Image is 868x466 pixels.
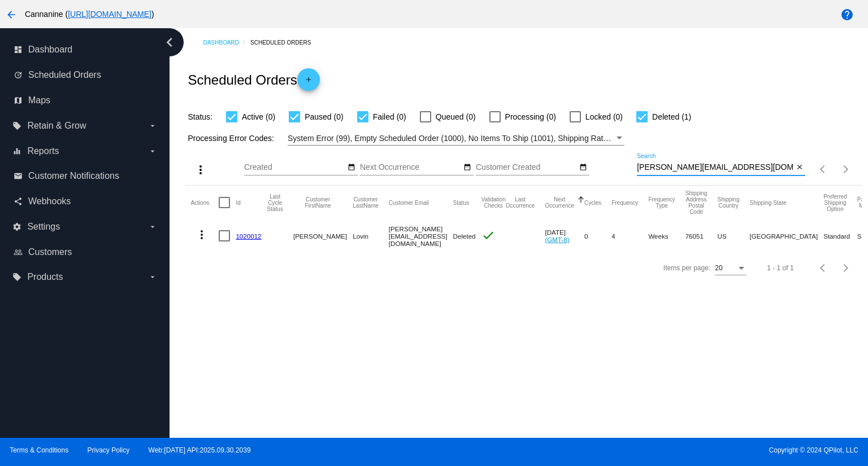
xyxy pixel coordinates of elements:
[481,228,495,242] mat-icon: check
[585,110,623,124] span: Locked (0)
[453,232,476,240] span: Deleted
[812,257,835,279] button: Previous page
[302,76,315,89] mat-icon: add
[148,222,157,231] i: arrow_drop_down
[476,163,578,172] input: Customer Created
[835,158,857,181] button: Next page
[28,45,72,55] span: Dashboard
[148,121,157,130] i: arrow_drop_down
[288,131,624,146] mat-select: Filter by Processing Error Codes
[584,199,601,206] button: Change sorting for Cycles
[353,196,379,209] button: Change sorting for CustomerLastName
[648,219,685,252] mat-cell: Weeks
[14,192,157,210] a: share Webhooks
[27,146,59,156] span: Reports
[12,272,21,282] i: local_offer
[685,190,708,215] button: Change sorting for ShippingPostcode
[360,163,462,172] input: Next Occurrence
[236,199,240,206] button: Change sorting for Id
[148,147,157,156] i: arrow_drop_down
[242,110,275,124] span: Active (0)
[5,8,18,21] mat-icon: arrow_back
[718,196,740,209] button: Change sorting for ShippingCountry
[14,248,23,257] i: people_outline
[14,45,23,54] i: dashboard
[505,110,556,124] span: Processing (0)
[188,134,274,143] span: Processing Error Codes:
[149,446,251,454] a: Web:[DATE] API:2025.09.30.2039
[823,219,857,252] mat-cell: Standard
[796,163,804,172] mat-icon: close
[10,446,68,454] a: Terms & Conditions
[749,199,786,206] button: Change sorting for ShippingState
[28,196,71,206] span: Webhooks
[611,219,648,252] mat-cell: 4
[579,163,587,172] mat-icon: date_range
[767,264,793,272] div: 1 - 1 of 1
[27,222,60,232] span: Settings
[194,163,207,177] mat-icon: more_vert
[812,158,835,181] button: Previous page
[648,196,675,209] button: Change sorting for FrequencyType
[389,219,453,252] mat-cell: [PERSON_NAME][EMAIL_ADDRESS][DOMAIN_NAME]
[14,96,23,105] i: map
[611,199,638,206] button: Change sorting for Frequency
[14,243,157,261] a: people_outline Customers
[685,219,718,252] mat-cell: 76051
[389,199,429,206] button: Change sorting for CustomerEmail
[373,110,406,124] span: Failed (0)
[188,68,319,91] h2: Scheduled Orders
[453,199,469,206] button: Change sorting for Status
[27,272,63,282] span: Products
[12,222,21,231] i: settings
[267,194,283,212] button: Change sorting for LastProcessingCycleId
[25,10,154,19] span: Cannanine ( )
[14,167,157,185] a: email Customer Notifications
[545,236,569,243] a: (GMT-8)
[353,219,389,252] mat-cell: Lovin
[463,163,471,172] mat-icon: date_range
[749,219,823,252] mat-cell: [GEOGRAPHIC_DATA]
[835,257,857,279] button: Next page
[12,147,21,156] i: equalizer
[14,91,157,109] a: map Maps
[12,121,21,130] i: local_offer
[236,232,261,240] a: 1020012
[250,34,321,51] a: Scheduled Orders
[652,110,691,124] span: Deleted (1)
[481,186,506,219] mat-header-cell: Validation Checks
[88,446,130,454] a: Privacy Policy
[584,219,611,252] mat-cell: 0
[663,264,710,272] div: Items per page:
[160,33,179,51] i: chevron_left
[840,8,854,21] mat-icon: help
[188,112,212,121] span: Status:
[715,264,722,272] span: 20
[244,163,346,172] input: Created
[637,163,793,172] input: Search
[28,247,72,257] span: Customers
[195,228,209,241] mat-icon: more_vert
[27,121,86,131] span: Retain & Grow
[293,196,342,209] button: Change sorting for CustomerFirstName
[545,219,584,252] mat-cell: [DATE]
[14,71,23,80] i: update
[506,196,535,209] button: Change sorting for LastOccurrenceUtc
[718,219,750,252] mat-cell: US
[203,34,250,51] a: Dashboard
[190,186,219,219] mat-header-cell: Actions
[715,265,747,272] mat-select: Items per page:
[14,41,157,59] a: dashboard Dashboard
[28,70,101,80] span: Scheduled Orders
[28,95,50,105] span: Maps
[444,446,858,454] span: Copyright © 2024 QPilot, LLC
[14,66,157,84] a: update Scheduled Orders
[14,197,23,206] i: share
[436,110,476,124] span: Queued (0)
[305,110,343,124] span: Paused (0)
[793,162,805,174] button: Clear
[293,219,353,252] mat-cell: [PERSON_NAME]
[823,194,847,212] button: Change sorting for PreferredShippingOption
[545,196,574,209] button: Change sorting for NextOccurrenceUtc
[68,10,151,19] a: [URL][DOMAIN_NAME]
